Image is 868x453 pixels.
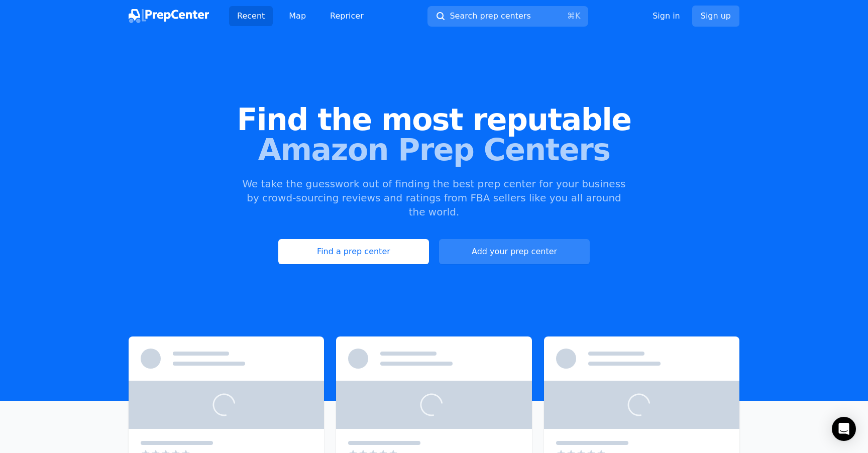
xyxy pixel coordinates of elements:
[427,6,588,27] button: Search prep centers⌘K
[692,6,739,27] a: Sign up
[575,11,581,21] kbd: K
[16,104,852,135] span: Find the most reputable
[653,10,680,22] a: Sign in
[567,11,575,21] kbd: ⌘
[129,9,209,23] img: PrepCenter
[450,10,530,22] span: Search prep centers
[832,417,856,441] div: Open Intercom Messenger
[241,177,627,219] p: We take the guesswork out of finding the best prep center for your business by crowd-sourcing rev...
[229,6,273,26] a: Recent
[281,6,314,26] a: Map
[439,239,590,264] a: Add your prep center
[278,239,429,264] a: Find a prep center
[322,6,372,26] a: Repricer
[16,135,852,165] span: Amazon Prep Centers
